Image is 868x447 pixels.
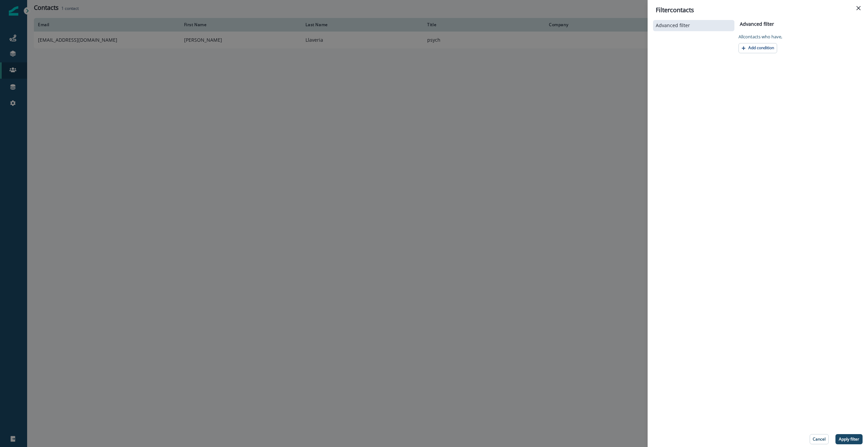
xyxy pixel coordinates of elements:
[839,437,859,442] p: Apply filter
[738,21,774,27] h2: Advanced filter
[810,434,829,444] button: Cancel
[738,34,782,40] p: All contact s who have,
[738,43,777,53] button: Add condition
[813,437,826,442] p: Cancel
[656,23,690,28] p: Advanced filter
[748,45,774,50] p: Add condition
[835,434,863,444] button: Apply filter
[853,3,864,14] button: Close
[656,23,732,28] button: Advanced filter
[656,5,694,15] p: Filter contacts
